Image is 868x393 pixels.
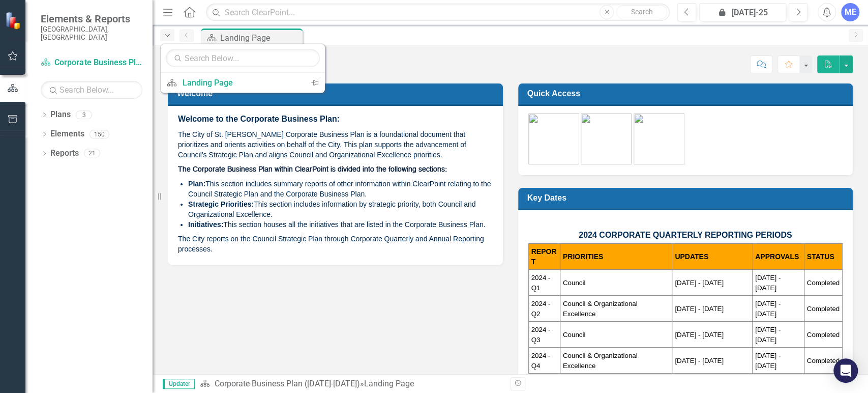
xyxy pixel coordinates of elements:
img: Assignments.png [581,114,632,164]
div: Landing Page [183,76,300,89]
span: 2024 - Q1 [531,274,551,292]
h3: Quick Access [527,89,848,98]
span: Completed [807,279,840,287]
div: [DATE]-25 [703,7,783,19]
th: UPDATES [672,244,753,270]
span: The City reports on the Council Strategic Plan through Corporate Quarterly and Annual Reporting p... [178,235,484,253]
button: Search [616,5,667,19]
a: Plans [50,109,71,121]
th: STATUS [804,244,843,270]
input: Search Below... [41,81,142,99]
div: 3 [76,110,92,119]
div: Landing Page [364,379,413,388]
img: CBP-green%20v2.png [528,114,579,164]
span: The Corporate Business Plan within ClearPoint is divided into the following sections: [178,166,447,173]
span: Search [631,8,653,16]
span: 2024 - Q4 [531,352,551,370]
span: [DATE] - [DATE] [755,274,781,292]
th: APPROVALS [752,244,804,270]
span: [DATE] - [DATE] [675,305,724,313]
span: Completed [807,357,840,364]
h3: Key Dates [527,193,848,203]
span: Completed [807,331,840,339]
span: [DATE] - [DATE] [675,279,724,287]
span: Updater [163,379,195,389]
span: Completed [807,305,840,313]
span: Council & Organizational Excellence [563,300,638,318]
a: Reports [50,148,79,159]
span: 2024 CORPORATE QUARTERLY REPORTING PERIODS [579,231,792,239]
span: 2024 - Q3 [531,326,551,344]
span: Elements & Reports [41,13,142,25]
span: Council & Organizational Excellence [563,352,638,370]
span: [DATE] - [DATE] [755,352,781,370]
th: PRIORITIES [560,244,672,270]
div: Landing Page [220,32,300,44]
strong: Initiatives: [188,220,223,229]
div: Open Intercom Messenger [833,358,858,383]
h3: Welcome [177,89,497,98]
div: 150 [89,130,109,138]
input: Search ClearPoint... [206,4,670,21]
a: Corporate Business Plan ([DATE]-[DATE]) [41,57,142,69]
small: [GEOGRAPHIC_DATA], [GEOGRAPHIC_DATA] [41,25,142,42]
span: [DATE] - [DATE] [755,300,781,318]
span: [DATE] - [DATE] [675,331,724,339]
input: Search Below... [166,49,320,67]
strong: Plan: [188,180,205,188]
strong: : [252,200,254,208]
li: This section includes summary reports of other information within ClearPoint relating to the Coun... [188,179,493,199]
button: ME [841,3,859,21]
li: This section houses all the initiatives that are listed in the Corporate Business Plan. [188,219,493,230]
img: Training-green%20v2.png [634,114,684,164]
span: Council [563,279,585,287]
span: Council [563,331,585,339]
span: Welcome to the Corporate Business Plan: [178,115,340,123]
strong: Strategic Priorities [188,200,252,208]
img: ClearPoint Strategy [5,11,23,29]
p: The City of St. [PERSON_NAME] Corporate Business Plan is a foundational document that prioritizes... [178,127,493,162]
button: [DATE]-25 [699,3,786,21]
span: 2024 - Q2 [531,300,551,318]
th: REPORT [528,244,560,270]
a: Corporate Business Plan ([DATE]-[DATE]) [214,379,360,388]
li: This section includes information by strategic priority, both Council and Organizational Excellence. [188,199,493,219]
span: [DATE] - [DATE] [755,326,781,344]
span: [DATE] - [DATE] [675,357,724,364]
a: Landing Page [161,73,305,92]
div: » [200,378,502,390]
a: Elements [50,128,84,140]
div: 21 [84,149,100,158]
